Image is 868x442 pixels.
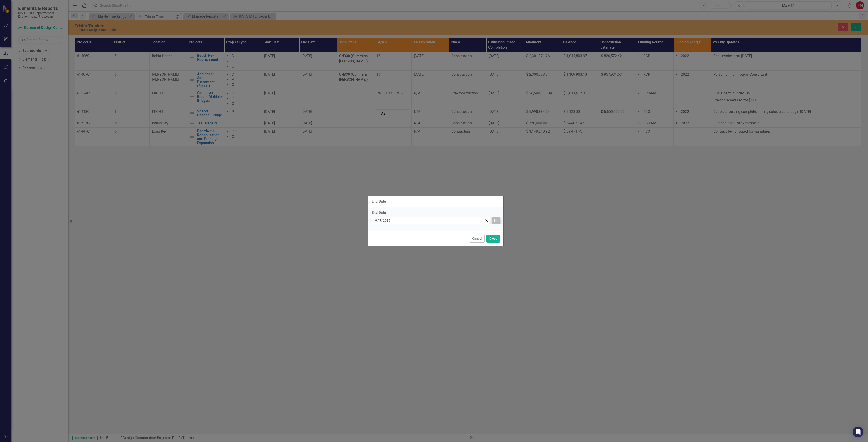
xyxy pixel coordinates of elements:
div: End Date [372,199,386,203]
div: Open Intercom Messenger [853,427,863,437]
div: End Date [372,210,500,215]
span: / [377,218,379,222]
span: / [381,218,383,222]
button: Close [486,235,500,243]
button: Cancel [469,235,485,243]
